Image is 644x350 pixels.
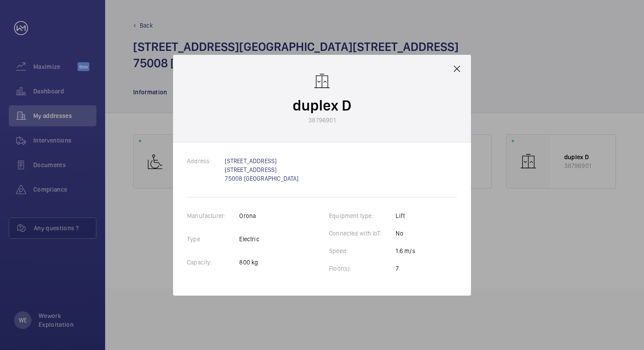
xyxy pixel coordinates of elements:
p: 1.6 m/s [396,246,415,255]
label: Equipment type: [329,212,387,219]
label: Connected with IoT: [329,230,396,237]
p: Electric [239,235,259,243]
p: No [396,229,415,238]
p: 7 [396,264,415,273]
label: Floor(s): [329,265,365,272]
p: Orona [239,211,259,220]
a: [STREET_ADDRESS] [STREET_ADDRESS] 75008 [GEOGRAPHIC_DATA] [225,157,298,182]
label: Address: [187,157,225,164]
p: 38796901 [308,116,335,125]
label: Manufacturer: [187,212,239,219]
p: 800 kg [239,258,259,267]
p: duplex D [293,95,351,116]
label: Speed: [329,247,361,254]
label: Type [187,236,214,243]
label: Capacity: [187,259,226,266]
img: elevator.svg [313,72,331,90]
p: Lift [396,211,415,220]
